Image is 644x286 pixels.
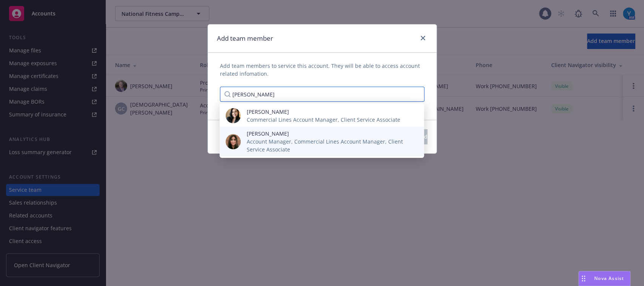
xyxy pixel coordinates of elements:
span: Commercial Lines Account Manager, Client Service Associate [247,116,400,124]
span: [PERSON_NAME] [247,108,400,116]
span: Account Manager, Commercial Lines Account Manager, Client Service Associate [247,138,412,153]
span: Add team members to service this account. They will be able to access account related infomation. [220,62,424,78]
input: Type a name [220,87,424,102]
span: Nova Assist [594,275,624,281]
div: photo[PERSON_NAME]Commercial Lines Account Manager, Client Service Associate [220,105,424,127]
img: photo [226,108,241,123]
div: Drag to move [579,271,588,286]
a: close [418,34,427,43]
button: Nova Assist [578,271,630,286]
div: photo[PERSON_NAME]Account Manager, Commercial Lines Account Manager, Client Service Associate [220,127,424,156]
span: [PERSON_NAME] [247,130,412,138]
h1: Add team member [217,34,273,43]
img: photo [226,134,241,149]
